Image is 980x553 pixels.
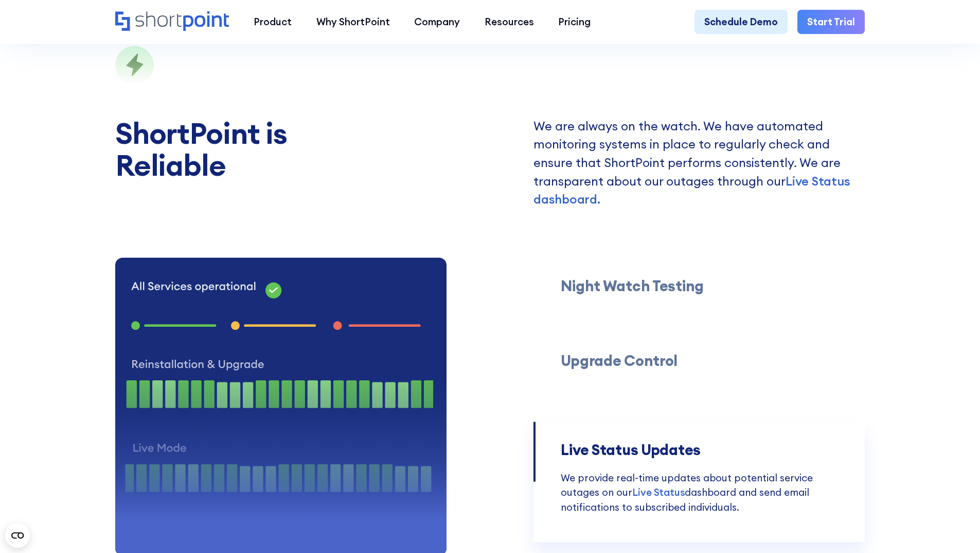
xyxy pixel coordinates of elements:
iframe: Chat Widget [929,504,980,553]
p: We provide real-time updates about potential service outages on our dashboard and send email noti... [561,471,837,515]
a: Why ShortPoint [304,10,402,35]
h3: Upgrade Control [561,352,678,369]
a: Live Status [632,486,685,498]
div: Pricing [558,14,591,29]
h3: Night Watch Testing [561,277,704,294]
a: Schedule Demo [694,10,788,35]
a: Product [241,10,304,35]
button: Open CMP widget [5,523,30,548]
a: Resources [472,10,546,35]
div: Why ShortPoint [316,14,390,29]
p: We are always on the watch. We have automated monitoring systems in place to regularly check and ... [533,117,865,209]
a: Start Trial [797,10,865,35]
a: Company [402,10,472,35]
h3: ShortPoint is Reliable [115,117,447,182]
div: Resources [485,14,534,29]
a: Home [115,11,229,32]
h3: Live Status Updates [561,441,701,458]
a: Pricing [546,10,603,35]
div: Company [414,14,460,29]
div: Product [254,14,292,29]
